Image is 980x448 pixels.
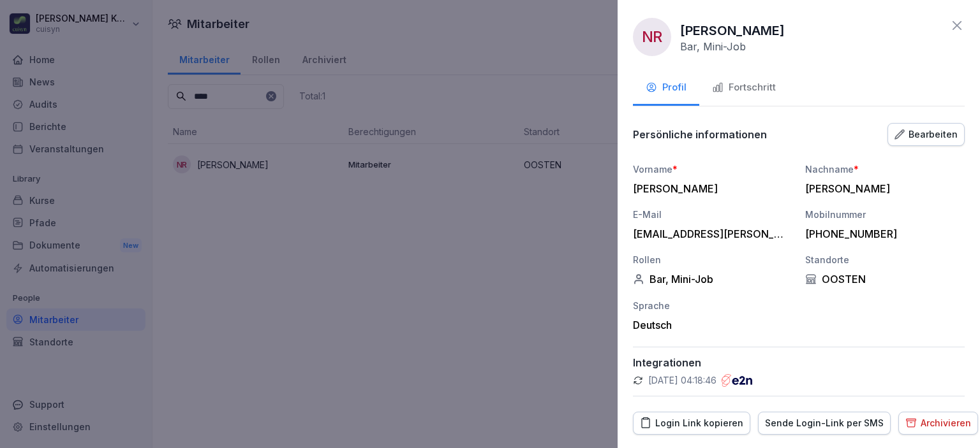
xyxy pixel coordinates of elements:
div: Nachname [805,163,965,176]
div: Archivieren [905,416,971,430]
div: E-Mail [633,208,792,221]
div: Mobilnummer [805,208,965,221]
div: [PHONE_NUMBER] [805,228,958,240]
div: NR [633,18,671,56]
div: Bearbeiten [895,127,958,141]
div: Sprache [633,299,792,312]
div: [PERSON_NAME] [633,182,786,195]
div: Sende Login-Link per SMS [765,416,884,430]
div: [EMAIL_ADDRESS][PERSON_NAME][DOMAIN_NAME] [633,228,786,240]
button: Bearbeiten [887,123,965,146]
button: Sende Login-Link per SMS [758,412,891,435]
p: Bar, Mini-Job [680,40,746,53]
div: Login Link kopieren [640,416,743,430]
button: Fortschritt [699,71,789,106]
div: Standorte [805,253,965,266]
p: Integrationen [633,356,965,369]
p: [PERSON_NAME] [680,21,785,40]
div: Bar, Mini-Job [633,273,792,285]
div: Deutsch [633,319,792,331]
div: Rollen [633,253,792,266]
div: Vorname [633,163,792,176]
img: e2n.png [722,374,752,387]
div: Fortschritt [712,80,776,95]
div: [PERSON_NAME] [805,182,958,195]
button: Login Link kopieren [633,412,750,435]
button: Archivieren [898,412,978,435]
p: Persönliche informationen [633,128,767,141]
p: [DATE] 04:18:46 [648,374,716,387]
button: Profil [633,71,699,106]
div: OOSTEN [805,273,965,285]
div: Profil [646,80,687,95]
